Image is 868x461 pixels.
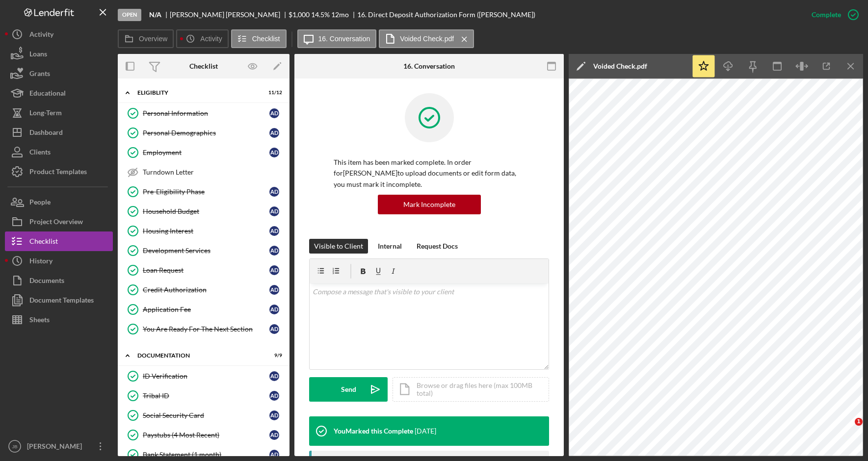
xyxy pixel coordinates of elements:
[170,11,289,19] div: [PERSON_NAME] [PERSON_NAME]
[835,418,858,441] iframe: Intercom live chat
[29,83,66,105] div: Educational
[123,221,285,241] a: Housing InterestAD
[318,35,370,43] label: 16. Conversation
[311,11,330,19] div: 14.5 %
[403,62,455,70] div: 16. Conversation
[269,187,279,197] div: A D
[231,29,287,48] button: Checklist
[118,29,174,48] button: Overview
[29,25,53,47] div: Activity
[269,371,279,381] div: A D
[309,239,368,254] button: Visible to Client
[123,162,285,182] a: Turndown Letter
[400,35,454,43] label: Voided Check.pdf
[5,251,113,271] button: History
[29,251,53,273] div: History
[123,366,285,386] a: ID VerificationAD
[802,5,863,25] button: Complete
[334,427,413,435] div: You Marked this Complete
[264,353,282,359] div: 9 / 9
[143,306,269,313] div: Application Fee
[5,436,113,456] button: JB[PERSON_NAME]
[5,64,113,83] button: Grants
[5,142,113,162] button: Clients
[143,392,269,400] div: Tribal ID
[29,192,51,214] div: People
[5,123,113,142] a: Dashboard
[269,430,279,440] div: A D
[5,103,113,123] a: Long-Term
[123,182,285,202] a: Pre-Eligibility PhaseAD
[143,168,284,176] div: Turndown Letter
[269,265,279,275] div: A D
[137,353,258,359] div: Documentation
[593,62,647,70] div: Voided Check.pdf
[855,418,863,426] span: 1
[123,123,285,143] a: Personal DemographicsAD
[5,192,113,212] button: People
[29,103,62,125] div: Long-Term
[269,128,279,138] div: A D
[29,64,50,86] div: Grants
[289,10,310,19] span: $1,000
[378,239,402,254] div: Internal
[5,290,113,310] button: Document Templates
[29,44,47,66] div: Loans
[143,286,269,294] div: Credit Authorization
[417,239,458,254] div: Request Docs
[269,391,279,401] div: A D
[269,410,279,420] div: A D
[5,212,113,231] a: Project Overview
[29,123,63,145] div: Dashboard
[378,195,481,214] button: Mark Incomplete
[373,239,407,254] button: Internal
[143,109,269,117] div: Personal Information
[252,35,280,43] label: Checklist
[29,212,83,234] div: Project Overview
[5,83,113,103] button: Educational
[143,247,269,255] div: Development Services
[25,436,88,459] div: [PERSON_NAME]
[5,44,113,64] button: Loans
[269,285,279,295] div: A D
[269,324,279,334] div: A D
[5,310,113,330] a: Sheets
[264,90,282,96] div: 11 / 12
[29,162,87,184] div: Product Templates
[29,290,94,312] div: Document Templates
[143,188,269,196] div: Pre-Eligibility Phase
[5,162,113,181] button: Product Templates
[123,143,285,162] a: EmploymentAD
[123,319,285,339] a: You Are Ready For The Next SectionAD
[149,11,161,19] b: N/A
[143,266,269,274] div: Loan Request
[123,386,285,406] a: Tribal IDAD
[379,29,474,48] button: Voided Check.pdf
[143,149,269,156] div: Employment
[29,310,50,332] div: Sheets
[5,271,113,290] button: Documents
[143,227,269,235] div: Housing Interest
[143,372,269,380] div: ID Verification
[123,280,285,300] a: Credit AuthorizationAD
[123,241,285,260] a: Development ServicesAD
[812,5,841,25] div: Complete
[123,202,285,221] a: Household BudgetAD
[123,103,285,123] a: Personal InformationAD
[314,239,363,254] div: Visible to Client
[5,231,113,251] button: Checklist
[269,246,279,256] div: A D
[143,431,269,439] div: Paystubs (4 Most Recent)
[269,148,279,157] div: A D
[29,231,58,254] div: Checklist
[143,207,269,215] div: Household Budget
[269,206,279,216] div: A D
